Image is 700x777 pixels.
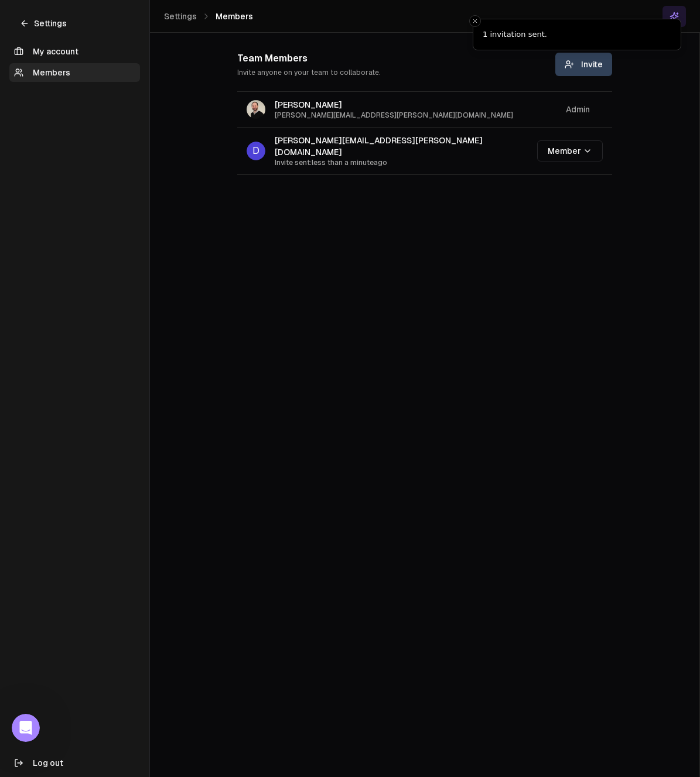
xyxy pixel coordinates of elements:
span: Invite [565,59,603,70]
div: 1 invitation sent. [483,29,547,40]
h2: Team Members [237,51,381,66]
span: [PERSON_NAME][EMAIL_ADDRESS][PERSON_NAME][DOMAIN_NAME] [275,111,513,120]
span: D [247,142,265,160]
button: Log out [9,754,140,772]
span: [PERSON_NAME][EMAIL_ADDRESS][PERSON_NAME][DOMAIN_NAME] [275,135,537,158]
span: Settings [164,11,197,22]
iframe: Intercom live chat [12,714,40,742]
div: Admin [566,100,603,119]
div: Send us a messageWe typically reply within a day [12,157,223,202]
a: My account [9,42,140,61]
a: Members [9,63,140,82]
span: [PERSON_NAME] [275,99,513,111]
span: Invite sent: less than a minute ago [275,158,537,167]
button: Messages [117,365,234,412]
span: Home [45,394,71,403]
button: Invite [555,53,612,76]
img: Profile image for Paul [23,19,47,42]
p: How can we help? [23,123,211,143]
img: _image [247,100,265,119]
span: Members [216,11,253,22]
a: Settings [9,14,77,33]
span: Messages [156,394,196,403]
div: Send us a message [24,167,196,180]
button: Close toast [469,15,481,27]
button: Member [537,140,603,161]
p: Invite anyone on your team to collaborate. [237,68,381,77]
div: We typically reply within a day [24,180,196,192]
p: Hi [PERSON_NAME] 👋 [23,83,211,123]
